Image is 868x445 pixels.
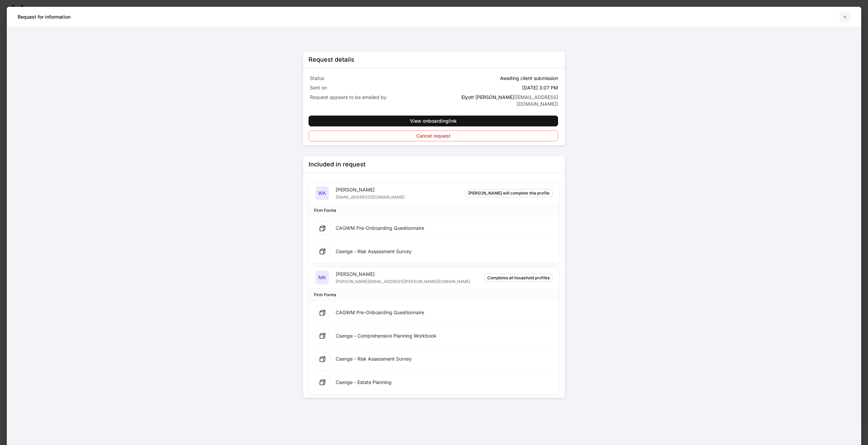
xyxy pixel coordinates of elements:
[310,84,433,91] p: Sent on
[336,186,405,193] div: [PERSON_NAME]
[336,309,424,316] div: CAGWM Pre-Onboarding Questionnaire
[314,207,336,214] div: Firm Forms
[487,275,550,281] div: Completes all household profiles
[318,274,326,281] h5: MK
[18,14,71,20] h5: Request for information
[318,190,326,197] h5: WK
[336,356,412,362] div: Csenge - Risk Assessment Survey
[336,271,470,278] div: [PERSON_NAME]
[309,130,558,141] button: Cancel request
[309,116,558,126] button: View onboardinglink
[514,94,558,107] span: ( [EMAIL_ADDRESS][DOMAIN_NAME] )
[336,225,424,231] div: CAGWM Pre-Onboarding Questionnaire
[336,193,405,200] div: [EMAIL_ADDRESS][DOMAIN_NAME]
[336,248,412,255] div: Csenge - Risk Assessment Survey
[310,94,433,101] p: Request appears to be emailed by
[336,278,470,284] div: [PERSON_NAME][EMAIL_ADDRESS][PERSON_NAME][DOMAIN_NAME]
[336,332,436,339] div: Csenge - Comprehensive Planning Workbook
[522,84,558,91] p: [DATE] 3:07 PM
[410,118,457,124] div: View onboarding link
[468,190,550,196] div: [PERSON_NAME] will complete this profile
[416,133,451,139] div: Cancel request
[336,379,392,386] div: Csenge - Estate Planning
[435,94,558,107] p: Elyott [PERSON_NAME]
[309,160,366,168] div: Included in request
[309,56,354,64] div: Request details
[310,75,433,82] p: Status
[314,291,336,298] div: Firm Forms
[500,75,558,82] p: Awaiting client submission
